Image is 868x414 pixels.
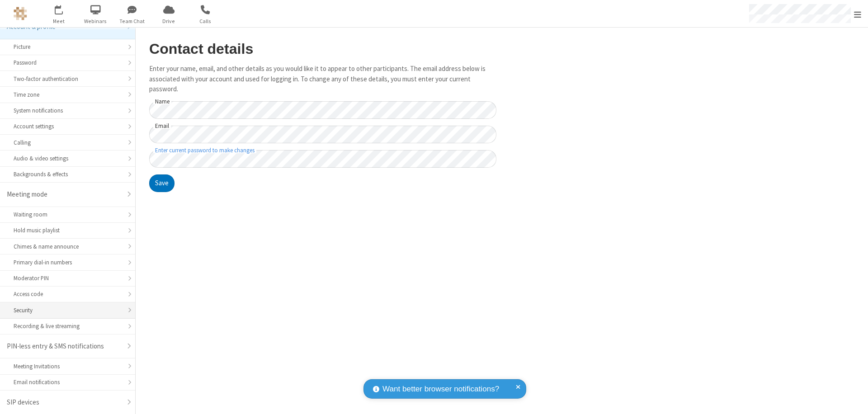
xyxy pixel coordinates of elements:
div: Time zone [14,90,122,99]
div: Access code [14,290,122,298]
button: Save [149,174,175,193]
div: Primary dial-in numbers [14,258,122,267]
div: Security [14,306,122,315]
div: Meeting mode [7,189,122,200]
div: 1 [61,5,67,12]
div: Picture [14,42,122,51]
span: Meet [42,17,76,25]
span: Team Chat [115,17,149,25]
h2: Contact details [149,41,496,57]
iframe: Chat [845,390,861,408]
div: PIN-less entry & SMS notifications [7,341,122,352]
div: Meeting Invitations [14,362,122,371]
div: Backgrounds & effects [14,170,122,179]
div: Hold music playlist [14,226,122,235]
div: System notifications [14,106,122,115]
div: Account settings [14,122,122,131]
input: Name [149,101,496,119]
div: Recording & live streaming [14,322,122,330]
span: Webinars [79,17,113,25]
span: Calls [189,17,222,25]
span: Drive [152,17,186,25]
div: SIP devices [7,397,122,408]
div: Audio & video settings [14,154,122,163]
img: QA Selenium DO NOT DELETE OR CHANGE [14,7,27,20]
input: Enter current password to make changes [149,150,496,168]
div: Waiting room [14,210,122,219]
input: Email [149,126,496,143]
div: Moderator PIN [14,274,122,282]
div: Calling [14,138,122,147]
p: Enter your name, email, and other details as you would like it to appear to other participants. T... [149,64,496,94]
div: Password [14,58,122,67]
div: Email notifications [14,378,122,386]
span: Want better browser notifications? [382,383,499,395]
div: Chimes & name announce [14,242,122,251]
div: Two-factor authentication [14,75,122,83]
